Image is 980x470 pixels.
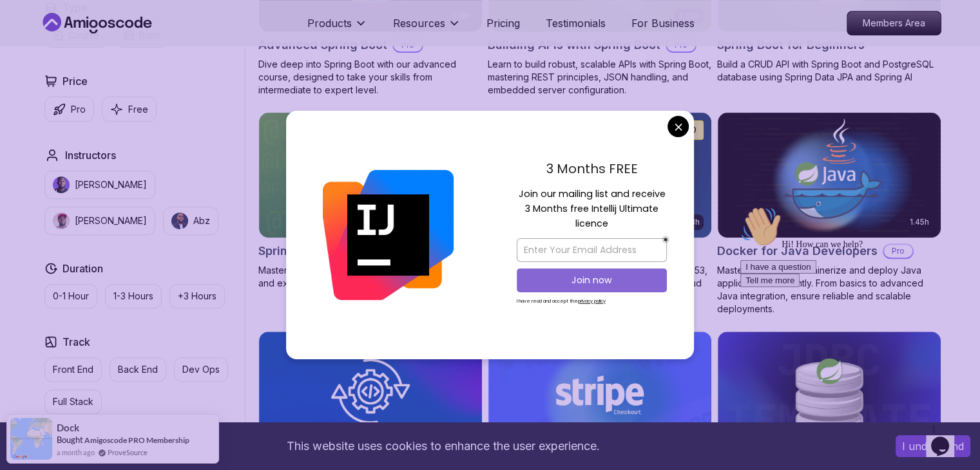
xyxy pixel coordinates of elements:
[53,363,93,376] p: Front End
[53,290,89,303] p: 0-1 Hour
[259,332,482,456] img: Java Integration Testing card
[65,147,116,163] h2: Instructors
[84,435,189,445] a: Amigoscode PRO Membership
[5,39,128,48] span: Hi! How can we help?
[926,418,967,457] iframe: chat widget
[896,435,970,457] button: Accept cookies
[62,73,88,89] h2: Price
[163,207,218,235] button: instructor imgAbz
[258,58,483,97] p: Dive deep into Spring Boot with our advanced course, designed to take your skills from intermedia...
[718,113,941,238] img: Docker for Java Developers card
[174,357,228,382] button: Dev Ops
[258,242,351,260] h2: Spring Data JPA
[717,58,941,84] p: Build a CRUD API with Spring Boot and PostgreSQL database using Spring Data JPA and Spring AI
[717,242,878,260] h2: Docker for Java Developers
[57,435,83,445] span: Bought
[105,284,162,308] button: 1-3 Hours
[169,284,225,308] button: +3 Hours
[75,214,147,227] p: [PERSON_NAME]
[128,103,148,116] p: Free
[393,15,461,41] button: Resources
[44,390,102,414] button: Full Stack
[5,59,81,73] button: I have a question
[10,432,876,460] div: This website uses cookies to enhance the user experience.
[71,103,86,116] p: Pro
[486,15,520,31] a: Pricing
[393,15,445,31] p: Resources
[307,15,367,41] button: Products
[44,357,102,382] button: Front End
[847,12,941,35] p: Members Area
[5,5,46,46] img: :wave:
[62,261,103,276] h2: Duration
[53,212,70,229] img: instructor img
[44,171,155,199] button: instructor img[PERSON_NAME]
[488,58,712,97] p: Learn to build robust, scalable APIs with Spring Boot, mastering REST principles, JSON handling, ...
[546,15,606,31] a: Testimonials
[488,332,711,456] img: Stripe Checkout card
[259,113,482,238] img: Spring Data JPA card
[118,363,158,376] p: Back End
[735,201,967,412] iframe: chat widget
[53,176,70,193] img: instructor img
[5,5,237,86] div: 👋Hi! How can we help?I have a questionTell me more
[62,334,90,350] h2: Track
[307,15,352,31] p: Products
[182,363,220,376] p: Dev Ops
[44,97,94,122] button: Pro
[75,178,147,191] p: [PERSON_NAME]
[717,264,941,315] p: Master Docker to containerize and deploy Java applications efficiently. From basics to advanced J...
[44,207,155,235] button: instructor img[PERSON_NAME]
[57,447,95,458] span: a month ago
[102,97,157,122] button: Free
[57,422,79,433] span: Dock
[171,212,188,229] img: instructor img
[53,395,93,408] p: Full Stack
[718,332,941,456] img: Spring JDBC Template card
[108,447,148,458] a: ProveSource
[258,264,483,290] p: Master database management, advanced querying, and expert data handling with ease
[10,418,52,460] img: provesource social proof notification image
[44,284,97,308] button: 0-1 Hour
[631,15,695,31] a: For Business
[5,73,64,86] button: Tell me more
[258,112,483,290] a: Spring Data JPA card6.65hNEWSpring Data JPAProMaster database management, advanced querying, and ...
[110,357,166,382] button: Back End
[178,290,216,303] p: +3 Hours
[113,290,153,303] p: 1-3 Hours
[193,214,210,227] p: Abz
[717,112,941,315] a: Docker for Java Developers card1.45hDocker for Java DevelopersProMaster Docker to containerize an...
[847,11,941,35] a: Members Area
